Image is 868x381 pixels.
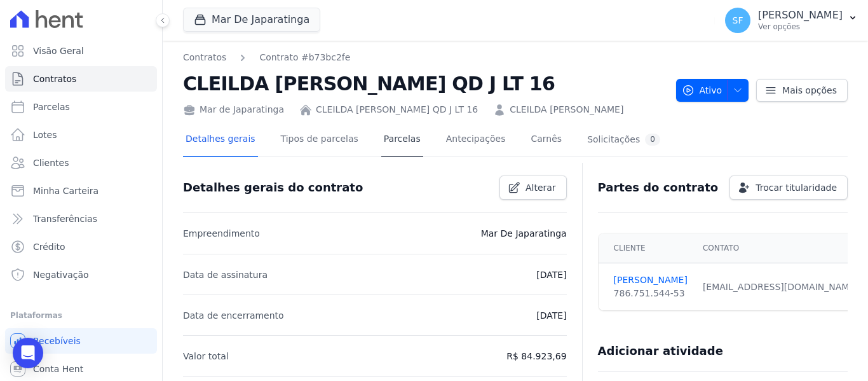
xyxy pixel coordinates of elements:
[5,38,157,64] a: Visão Geral
[481,226,567,241] p: Mar De Japaratinga
[33,100,70,113] span: Parcelas
[5,234,157,260] a: Crédito
[278,123,361,157] a: Tipos de parcelas
[526,181,556,194] span: Alterar
[703,281,858,294] div: [EMAIL_ADDRESS][DOMAIN_NAME]
[316,103,478,116] a: CLEILDA [PERSON_NAME] QD J LT 16
[183,51,226,64] a: Contratos
[5,66,157,92] a: Contratos
[729,176,848,200] a: Trocar titularidade
[645,134,660,146] div: 0
[381,123,423,157] a: Parcelas
[183,267,268,282] p: Data de assinatura
[598,343,723,359] h3: Adicionar atividade
[183,69,666,98] h2: CLEILDA [PERSON_NAME] QD J LT 16
[599,233,695,263] th: Cliente
[5,150,157,176] a: Clientes
[5,206,157,232] a: Transferências
[33,363,83,375] span: Conta Hent
[5,122,157,148] a: Lotes
[695,233,866,263] th: Contato
[5,262,157,287] a: Negativação
[13,338,43,368] div: Open Intercom Messenger
[682,79,722,102] span: Ativo
[5,178,157,204] a: Minha Carteira
[587,134,660,146] div: Solicitações
[183,103,284,116] div: Mar de Japaratinga
[536,267,566,282] p: [DATE]
[259,51,350,64] a: Contrato #b73bc2fe
[183,180,363,195] h3: Detalhes gerais do contrato
[528,123,564,157] a: Carnês
[536,308,566,323] p: [DATE]
[183,8,320,32] button: Mar De Japaratinga
[33,73,76,85] span: Contratos
[183,123,258,157] a: Detalhes gerais
[510,103,623,116] a: CLEILDA [PERSON_NAME]
[598,180,719,195] h3: Partes do contrato
[758,22,843,32] p: Ver opções
[676,79,749,102] button: Ativo
[183,226,260,241] p: Empreendimento
[33,335,81,347] span: Recebíveis
[183,349,229,364] p: Valor total
[10,308,152,323] div: Plataformas
[756,79,848,102] a: Mais opções
[33,268,89,281] span: Negativação
[33,240,65,253] span: Crédito
[183,51,350,64] nav: Breadcrumb
[5,328,157,354] a: Recebíveis
[183,51,666,64] nav: Breadcrumb
[758,9,843,22] p: [PERSON_NAME]
[33,184,98,197] span: Minha Carteira
[5,94,157,120] a: Parcelas
[756,181,837,194] span: Trocar titularidade
[33,45,84,57] span: Visão Geral
[33,212,97,225] span: Transferências
[33,156,69,169] span: Clientes
[585,123,663,157] a: Solicitações0
[733,16,743,25] span: SF
[499,176,567,200] a: Alterar
[614,274,688,287] a: [PERSON_NAME]
[614,287,688,300] div: 786.751.544-53
[444,123,508,157] a: Antecipações
[183,308,284,323] p: Data de encerramento
[33,128,57,141] span: Lotes
[782,84,837,97] span: Mais opções
[506,349,566,364] p: R$ 84.923,69
[715,3,868,38] button: SF [PERSON_NAME] Ver opções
